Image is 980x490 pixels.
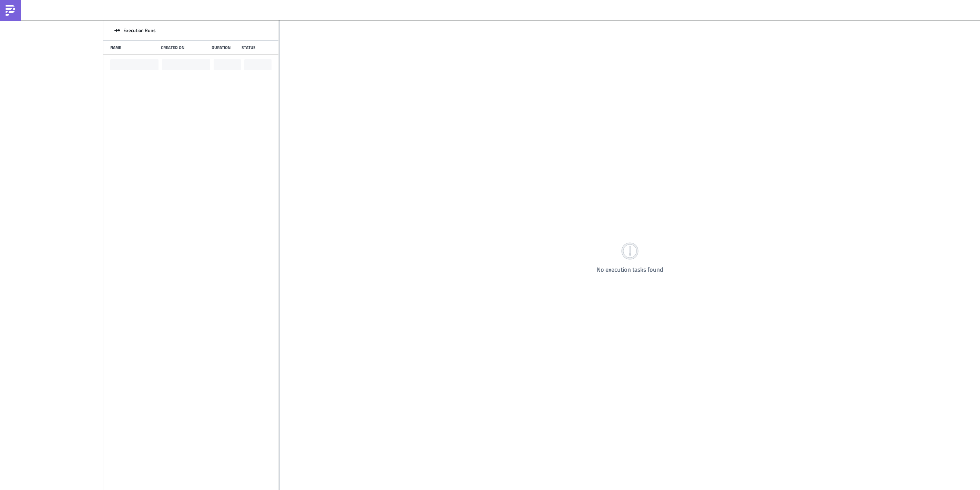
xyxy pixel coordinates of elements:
[596,266,663,273] h4: No execution tasks found
[212,45,238,50] div: Duration
[123,27,156,33] span: Execution Runs
[161,45,208,50] div: Created On
[242,45,268,50] div: Status
[110,45,157,50] div: Name
[5,5,16,16] img: PushMetrics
